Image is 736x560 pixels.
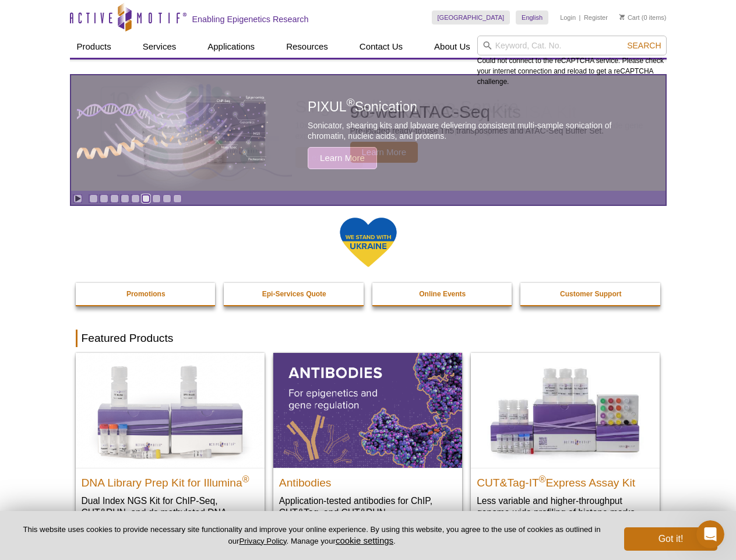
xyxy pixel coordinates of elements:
strong: Customer Support [560,290,621,298]
a: Resources [279,36,335,58]
a: Go to slide 3 [110,194,119,203]
button: Search [624,40,664,51]
p: Sonicator, shearing kits and labware delivering consistent multi-sample sonication of chromatin, ... [308,120,639,141]
a: Go to slide 6 [142,194,150,203]
p: This website uses cookies to provide necessary site functionality and improve your online experie... [19,524,605,547]
a: Go to slide 8 [163,194,171,203]
article: PIXUL Sonication [71,75,665,191]
h2: Enabling Epigenetics Research [192,14,309,24]
a: Go to slide 7 [152,194,161,203]
a: Login [560,13,576,22]
a: English [516,10,548,24]
strong: Online Events [419,290,466,298]
div: Could not connect to the reCAPTCHA service. Please check your internet connection and reload to g... [477,36,667,87]
p: Less variable and higher-throughput genome-wide profiling of histone marks​. [477,495,654,519]
input: Keyword, Cat. No. [477,36,667,55]
a: Go to slide 4 [121,194,129,203]
span: Search [627,41,661,50]
a: Go to slide 2 [100,194,108,203]
a: [GEOGRAPHIC_DATA] [432,10,510,24]
a: CUT&Tag-IT® Express Assay Kit CUT&Tag-IT®Express Assay Kit Less variable and higher-throughput ge... [471,353,660,530]
button: Got it! [624,527,717,551]
a: Contact Us [353,36,410,58]
img: PIXUL sonication [77,75,269,191]
h2: DNA Library Prep Kit for Illumina [82,471,259,489]
a: Online Events [372,283,513,305]
strong: Epi-Services Quote [262,290,326,298]
span: Learn More [308,147,377,169]
a: Services [136,36,184,58]
a: DNA Library Prep Kit for Illumina DNA Library Prep Kit for Illumina® Dual Index NGS Kit for ChIP-... [76,353,265,541]
button: cookie settings [336,535,393,545]
h2: Featured Products [76,330,661,347]
sup: ® [242,474,249,484]
img: Your Cart [619,14,625,20]
sup: ® [539,474,546,484]
a: Go to slide 9 [173,194,182,203]
a: Promotions [76,283,217,305]
iframe: Intercom live chat [696,520,724,548]
a: Applications [200,36,262,58]
p: Application-tested antibodies for ChIP, CUT&Tag, and CUT&RUN. [279,495,456,519]
a: All Antibodies Antibodies Application-tested antibodies for ChIP, CUT&Tag, and CUT&RUN. [273,353,462,530]
p: Dual Index NGS Kit for ChIP-Seq, CUT&RUN, and ds methylated DNA assays. [82,495,259,530]
a: Customer Support [520,283,661,305]
a: Privacy Policy [239,537,286,545]
li: | [579,10,581,24]
a: Products [70,36,118,58]
h2: CUT&Tag-IT Express Assay Kit [477,471,654,489]
img: CUT&Tag-IT® Express Assay Kit [471,353,660,467]
img: All Antibodies [273,353,462,467]
h2: Antibodies [279,471,456,489]
img: We Stand With Ukraine [339,216,397,268]
a: About Us [427,36,477,58]
a: Toggle autoplay [73,194,82,203]
li: (0 items) [619,10,667,24]
a: PIXUL sonication PIXUL®Sonication Sonicator, shearing kits and labware delivering consistent mult... [71,75,665,191]
a: Go to slide 5 [131,194,140,203]
a: Epi-Services Quote [224,283,365,305]
sup: ® [347,97,355,109]
a: Go to slide 1 [89,194,98,203]
strong: Promotions [126,290,165,298]
span: PIXUL Sonication [308,99,417,114]
img: DNA Library Prep Kit for Illumina [76,353,265,467]
a: Register [584,13,608,22]
a: Cart [619,13,640,22]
